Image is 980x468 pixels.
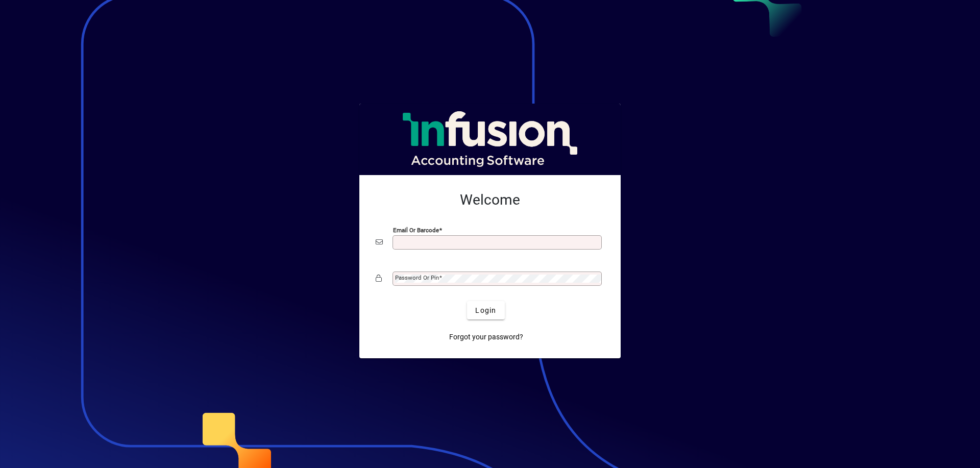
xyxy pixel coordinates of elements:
[449,332,523,342] span: Forgot your password?
[467,301,504,319] button: Login
[395,274,439,281] mat-label: Password or Pin
[393,227,439,234] mat-label: Email or Barcode
[376,191,604,209] h2: Welcome
[475,305,496,316] span: Login
[445,328,527,346] a: Forgot your password?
